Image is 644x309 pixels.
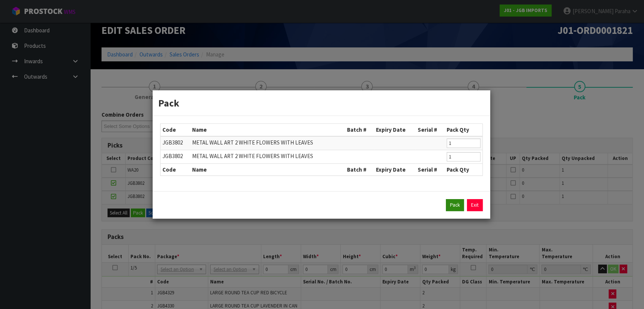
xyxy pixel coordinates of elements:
[374,124,415,136] th: Expiry Date
[374,163,415,175] th: Expiry Date
[162,152,183,160] span: JGB3802
[345,163,374,175] th: Batch #
[161,163,190,175] th: Code
[345,124,374,136] th: Batch #
[161,124,190,136] th: Code
[192,139,313,146] span: METAL WALL ART 2 WHITE FLOWERS WITH LEAVES
[446,199,464,211] button: Pack
[445,124,482,136] th: Pack Qty
[415,163,444,175] th: Serial #
[190,124,345,136] th: Name
[162,139,183,146] span: JGB3802
[445,163,482,175] th: Pack Qty
[415,124,444,136] th: Serial #
[190,163,345,175] th: Name
[467,199,483,211] a: Exit
[192,152,313,160] span: METAL WALL ART 2 WHITE FLOWERS WITH LEAVES
[158,96,485,110] h3: Pack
